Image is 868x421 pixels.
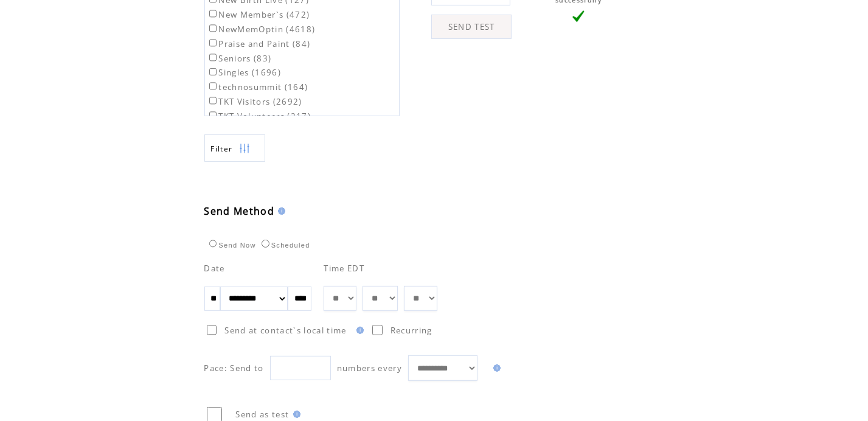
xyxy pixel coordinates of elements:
[209,82,217,90] input: technosummit (164)
[204,363,264,374] span: Pace: Send to
[431,15,512,39] a: SEND TEST
[337,363,402,374] span: numbers every
[490,364,501,372] img: help.gif
[353,327,364,334] img: help.gif
[207,67,282,78] label: Singles (1696)
[572,10,585,23] img: vLarge.png
[206,242,256,249] label: Send Now
[204,204,275,218] span: Send Method
[209,111,217,119] input: TKT Volunteers (217)
[236,409,290,420] span: Send as test
[211,144,233,154] span: Show filters
[204,263,225,274] span: Date
[209,39,217,47] input: Praise and Paint (84)
[239,135,250,162] img: filters.png
[224,325,346,336] span: Send at contact`s local time
[207,9,310,20] label: New Member`s (472)
[207,38,311,49] label: Praise and Paint (84)
[207,24,316,35] label: NewMemOptin (4618)
[207,53,272,64] label: Seniors (83)
[209,68,217,76] input: Singles (1696)
[209,97,217,105] input: TKT Visitors (2692)
[207,96,302,107] label: TKT Visitors (2692)
[204,134,265,162] a: Filter
[262,240,269,248] input: Scheduled
[259,242,310,249] label: Scheduled
[207,111,311,122] label: TKT Volunteers (217)
[391,325,432,336] span: Recurring
[274,207,285,215] img: help.gif
[209,10,217,18] input: New Member`s (472)
[324,263,364,274] span: Time EDT
[209,240,217,248] input: Send Now
[209,24,217,32] input: NewMemOptin (4618)
[207,82,308,92] label: technosummit (164)
[209,54,217,61] input: Seniors (83)
[290,411,300,418] img: help.gif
